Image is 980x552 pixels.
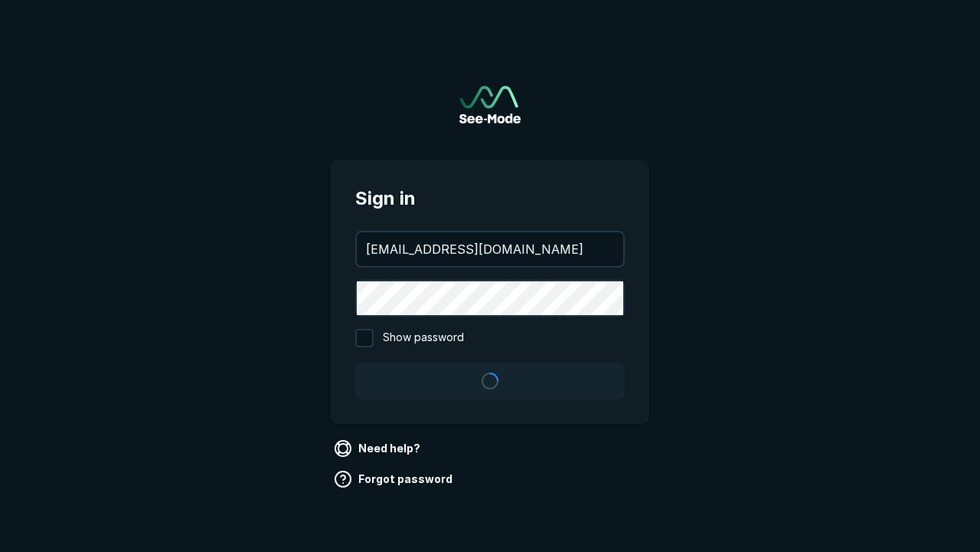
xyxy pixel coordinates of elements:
a: Go to sign in [459,86,521,123]
span: Sign in [355,185,625,212]
input: your@email.com [357,232,623,266]
img: See-Mode Logo [459,86,521,123]
span: Show password [383,329,464,347]
a: Forgot password [331,467,459,491]
a: Need help? [331,436,426,461]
